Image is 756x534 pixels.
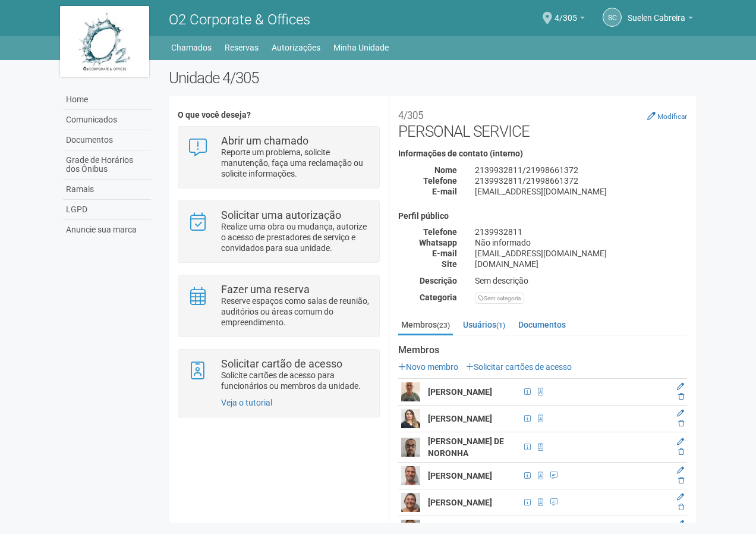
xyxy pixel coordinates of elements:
a: Ramais [63,180,151,200]
p: Reserve espaços como salas de reunião, auditórios ou áreas comum do empreendimento. [221,296,370,328]
small: (1) [496,321,505,329]
a: Excluir membro [678,392,684,401]
a: Membros(23) [398,316,453,335]
h4: Perfil público [398,212,687,221]
strong: E-mail [432,249,457,258]
img: user.png [401,438,420,457]
h2: PERSONAL SERVICE [398,105,687,140]
strong: Nome [434,165,457,175]
strong: [PERSON_NAME] [428,387,492,397]
img: user.png [401,466,420,485]
h4: Informações de contato (interno) [398,149,687,158]
div: 2139932811 [466,227,696,237]
strong: E-mail [432,187,457,196]
a: Editar membro [677,438,684,446]
div: [DOMAIN_NAME] [466,259,696,269]
a: Solicitar cartão de acesso Solicite cartões de acesso para funcionários ou membros da unidade. [187,359,370,391]
a: Editar membro [677,493,684,501]
small: 4/305 [398,109,423,121]
a: Home [63,90,151,110]
strong: Abrir um chamado [221,134,308,147]
span: 4/305 [555,2,577,23]
a: Reservas [225,39,259,56]
h4: O que você deseja? [178,111,379,120]
a: Grade de Horários dos Ônibus [63,150,151,180]
strong: [PERSON_NAME] [428,414,492,423]
a: Chamados [171,39,212,56]
a: Modificar [647,111,687,121]
span: Suelen Cabreira [628,2,685,23]
a: LGPD [63,200,151,220]
a: Autorizações [272,39,320,56]
div: Não informado [466,237,696,248]
strong: Telefone [423,176,457,186]
strong: [PERSON_NAME] [428,498,492,507]
a: Suelen Cabreira [628,15,693,24]
a: Minha Unidade [333,39,389,56]
h2: Unidade 4/305 [169,69,696,87]
div: [EMAIL_ADDRESS][DOMAIN_NAME] [466,248,696,259]
a: Excluir membro [678,448,684,456]
a: Excluir membro [678,419,684,428]
a: Novo membro [398,362,458,372]
img: user.png [401,382,420,401]
span: O2 Corporate & Offices [169,11,310,28]
div: 2139932811/21998661372 [466,165,696,175]
small: (23) [437,321,450,329]
strong: Whatsapp [419,238,457,247]
div: 2139932811/21998661372 [466,175,696,186]
strong: Solicitar uma autorização [221,209,341,221]
div: Sem categoria [475,293,524,304]
strong: Categoria [420,293,457,302]
a: Solicitar cartões de acesso [466,362,572,372]
img: logo.jpg [60,6,149,77]
strong: Telefone [423,227,457,237]
a: Comunicados [63,110,151,130]
strong: Membros [398,345,687,356]
a: Editar membro [677,466,684,475]
a: Anuncie sua marca [63,220,151,240]
a: Abrir um chamado Reporte um problema, solicite manutenção, faça uma reclamação ou solicite inform... [187,136,370,179]
div: [EMAIL_ADDRESS][DOMAIN_NAME] [466,186,696,197]
a: Excluir membro [678,503,684,511]
strong: [PERSON_NAME] DE NORONHA [428,436,504,458]
strong: Fazer uma reserva [221,283,310,296]
a: Fazer uma reserva Reserve espaços como salas de reunião, auditórios ou áreas comum do empreendime... [187,284,370,328]
a: Editar membro [677,409,684,417]
img: user.png [401,493,420,512]
a: 4/305 [555,15,585,24]
a: Documentos [63,130,151,150]
a: Solicitar uma autorização Realize uma obra ou mudança, autorize o acesso de prestadores de serviç... [187,210,370,253]
small: Modificar [657,112,687,121]
img: user.png [401,409,420,428]
a: Editar membro [677,520,684,528]
p: Solicite cartões de acesso para funcionários ou membros da unidade. [221,370,370,391]
a: Usuários(1) [460,316,508,334]
strong: [PERSON_NAME] [428,471,492,480]
a: SC [603,8,622,27]
a: Excluir membro [678,476,684,485]
p: Realize uma obra ou mudança, autorize o acesso de prestadores de serviço e convidados para sua un... [221,221,370,253]
a: Editar membro [677,382,684,391]
p: Reporte um problema, solicite manutenção, faça uma reclamação ou solicite informações. [221,147,370,179]
strong: Descrição [420,276,457,285]
strong: Solicitar cartão de acesso [221,357,342,370]
strong: Site [442,259,457,269]
a: Veja o tutorial [221,398,272,407]
div: Sem descrição [466,275,696,286]
a: Documentos [515,316,569,334]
